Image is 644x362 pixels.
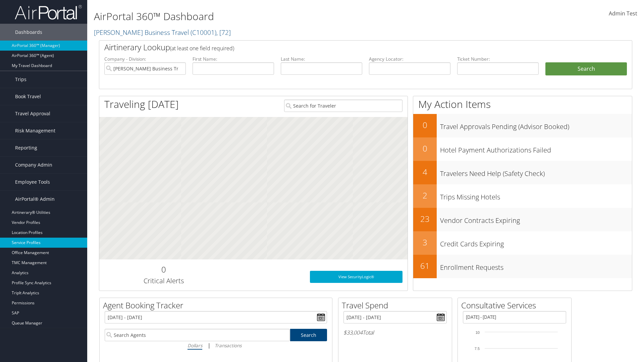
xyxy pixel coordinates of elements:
h2: Agent Booking Tracker [103,300,332,311]
span: AirPortal® Admin [15,191,55,207]
h2: 4 [413,166,437,178]
h3: Credit Cards Expiring [440,236,632,249]
span: ( C10001 ) [191,28,216,37]
label: Company - Division: [104,56,186,62]
label: Agency Locator: [369,56,450,62]
input: Search Agents [105,329,290,341]
h1: My Action Items [413,97,632,111]
span: Dashboards [15,24,42,41]
label: First Name: [193,56,274,62]
span: Admin Test [609,10,637,17]
h6: Total [343,329,447,336]
input: Search for Traveler [284,100,402,112]
h3: Vendor Contracts Expiring [440,213,632,225]
h2: 2 [413,190,437,201]
a: Search [290,329,327,341]
h2: 0 [413,119,437,131]
label: Last Name: [281,56,362,62]
span: , [ 72 ] [216,28,231,37]
h2: 0 [104,264,223,275]
a: 4Travelers Need Help (Safety Check) [413,161,632,184]
span: Trips [15,71,26,88]
i: Dollars [187,342,202,349]
h3: Enrollment Requests [440,259,632,272]
i: Transactions [215,342,241,349]
h1: Traveling [DATE] [104,97,179,111]
h2: 3 [413,237,437,248]
span: Company Admin [15,157,52,173]
h1: AirPortal 360™ Dashboard [94,9,456,23]
h3: Hotel Payment Authorizations Failed [440,142,632,155]
h2: 61 [413,260,437,271]
a: Admin Test [609,3,637,24]
span: Travel Approval [15,105,50,122]
h2: 0 [413,143,437,154]
a: 0Travel Approvals Pending (Advisor Booked) [413,114,632,137]
a: 23Vendor Contracts Expiring [413,208,632,231]
span: $33,004 [343,329,363,336]
img: airportal-logo.png [15,4,82,20]
span: Book Travel [15,88,41,105]
h3: Travelers Need Help (Safety Check) [440,166,632,178]
button: Search [545,62,627,76]
label: Ticket Number: [457,56,539,62]
h2: Airtinerary Lookup [104,42,583,53]
a: [PERSON_NAME] Business Travel [94,28,231,37]
h2: 23 [413,213,437,225]
span: Risk Management [15,122,55,139]
h3: Trips Missing Hotels [440,189,632,202]
tspan: 7.5 [475,347,480,351]
a: 3Credit Cards Expiring [413,231,632,255]
a: 2Trips Missing Hotels [413,184,632,208]
span: Reporting [15,139,37,156]
tspan: 10 [476,330,480,335]
a: 61Enrollment Requests [413,255,632,278]
span: (at least one field required) [170,45,234,52]
h2: Consultative Services [461,300,571,311]
span: Employee Tools [15,174,50,190]
h3: Critical Alerts [104,276,223,286]
div: | [105,341,327,350]
a: 0Hotel Payment Authorizations Failed [413,137,632,161]
h2: Travel Spend [342,300,452,311]
h3: Travel Approvals Pending (Advisor Booked) [440,119,632,131]
a: View SecurityLogic® [310,271,402,283]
